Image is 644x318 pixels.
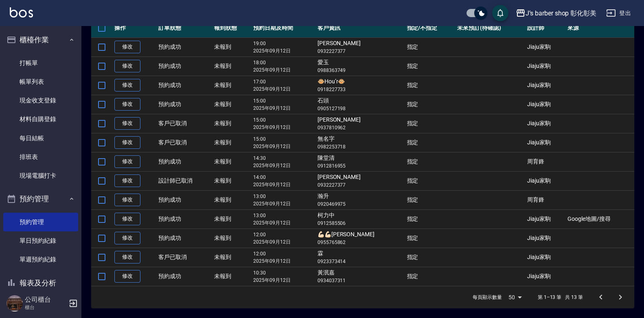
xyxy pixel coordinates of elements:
a: 現金收支登錄 [3,91,78,110]
p: 2025年09月12日 [253,105,313,112]
td: 陳堂清 [315,152,405,171]
td: 指定 [405,190,456,209]
td: 指定 [405,133,456,152]
td: 未報到 [212,248,251,267]
td: 未報到 [212,171,251,190]
button: save [492,5,508,21]
td: 客戶已取消 [156,133,212,152]
td: Jiaju家駒 [525,229,565,248]
a: 修改 [114,79,140,91]
p: 15:00 [253,135,313,143]
a: 修改 [114,213,140,225]
p: 0937810962 [318,124,403,131]
p: 13:00 [253,193,313,200]
td: 指定 [405,114,456,133]
td: Jiaju家駒 [525,57,565,76]
td: Jiaju家駒 [525,267,565,286]
div: 50 [505,286,525,308]
p: 2025年09月12日 [253,143,313,150]
td: 預約成功 [156,95,212,114]
th: 設計師 [525,19,565,38]
p: 2025年09月12日 [253,181,313,188]
td: 預約成功 [156,76,212,95]
p: 0955765862 [318,239,403,246]
td: 預約成功 [156,267,212,286]
td: 周育鋒 [525,190,565,209]
td: 預約成功 [156,209,212,229]
p: 0982253718 [318,143,403,150]
a: 單日預約紀錄 [3,231,78,250]
td: 指定 [405,229,456,248]
td: 指定 [405,171,456,190]
p: 2025年09月12日 [253,66,313,74]
p: 0934037311 [318,277,403,284]
a: 修改 [114,98,140,111]
a: 修改 [114,60,140,72]
button: 登出 [603,6,634,21]
td: Jiaju家駒 [525,171,565,190]
td: 未報到 [212,37,251,57]
p: 10:30 [253,269,313,277]
p: 2025年09月12日 [253,47,313,54]
p: 13:00 [253,212,313,219]
td: 未報到 [212,152,251,171]
td: 無名字 [315,133,405,152]
td: Jiaju家駒 [525,209,565,229]
button: J’s barber shop 彰化彰美 [513,5,600,22]
img: Person [7,295,23,311]
p: 12:00 [253,250,313,257]
td: 預約成功 [156,57,212,76]
th: 操作 [112,19,156,38]
p: 0988363749 [318,67,403,74]
td: 預約成功 [156,37,212,57]
a: 預約管理 [3,213,78,231]
p: 0932227377 [318,181,403,189]
td: 預約成功 [156,152,212,171]
a: 材料自購登錄 [3,110,78,129]
td: Jiaju家駒 [525,37,565,57]
td: 未報到 [212,114,251,133]
th: 指定/不指定 [405,19,456,38]
p: 每頁顯示數量 [473,294,502,301]
th: 未來預訂(待確認) [455,19,525,38]
td: 設計師已取消 [156,171,212,190]
p: 14:00 [253,174,313,181]
td: Jiaju家駒 [525,76,565,95]
td: 黃泯嘉 [315,267,405,286]
p: 0920469975 [318,200,403,208]
p: 2025年09月12日 [253,162,313,169]
p: 12:00 [253,231,313,238]
p: 2025年09月12日 [253,200,313,207]
th: 報到狀態 [212,19,251,38]
p: 第 1–13 筆 共 13 筆 [538,294,583,301]
p: 2025年09月12日 [253,124,313,131]
p: 0932227377 [318,48,403,55]
p: 2025年09月12日 [253,85,313,93]
a: 修改 [114,117,140,130]
p: 0912585506 [318,220,403,227]
div: J’s barber shop 彰化彰美 [526,8,596,18]
td: 未報到 [212,76,251,95]
a: 打帳單 [3,54,78,72]
p: 15:00 [253,97,313,105]
td: Jiaju家駒 [525,133,565,152]
td: 石頭 [315,95,405,114]
th: 來源 [565,19,634,38]
a: 修改 [114,174,140,187]
td: 未報到 [212,95,251,114]
td: 未報到 [212,229,251,248]
a: 修改 [114,232,140,244]
a: 帳單列表 [3,72,78,91]
td: 柯力中 [315,209,405,229]
td: 客戶已取消 [156,248,212,267]
p: 15:00 [253,116,313,124]
p: 2025年09月12日 [253,277,313,284]
p: 19:00 [253,40,313,47]
img: Logo [10,7,33,17]
h5: 公司櫃台 [25,296,66,304]
td: Google地圖/搜尋 [565,209,634,229]
td: 未報到 [212,190,251,209]
p: 0905127198 [318,105,403,112]
td: 指定 [405,57,456,76]
a: 修改 [114,136,140,149]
